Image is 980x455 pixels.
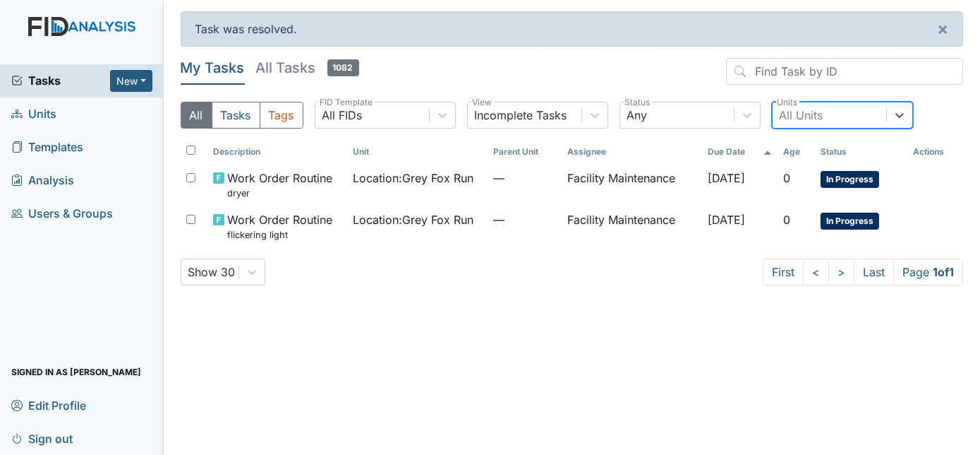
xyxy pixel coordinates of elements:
[488,140,562,164] th: Toggle SortBy
[181,11,964,47] div: Task was resolved.
[933,265,954,279] strong: 1 of 1
[347,140,487,164] th: Toggle SortBy
[854,259,894,285] a: Last
[627,107,648,124] div: Any
[227,228,332,242] small: flickering light
[11,361,141,383] span: Signed in as [PERSON_NAME]
[778,140,815,164] th: Toggle SortBy
[803,259,829,285] a: <
[562,164,701,206] td: Facility Maintenance
[256,58,359,78] h5: All Tasks
[212,102,260,129] button: Tasks
[562,140,701,164] th: Assignee
[11,394,86,416] span: Edit Profile
[708,213,745,227] span: [DATE]
[475,107,567,124] div: Incomplete Tasks
[493,211,557,228] span: —
[937,18,948,39] span: ×
[763,259,804,285] a: First
[11,170,74,191] span: Analysis
[181,102,212,129] button: All
[783,171,790,185] span: 0
[562,206,701,247] td: Facility Maintenance
[828,259,854,285] a: >
[110,70,152,92] button: New
[227,187,332,200] small: dryer
[353,170,473,187] span: Location : Grey Fox Run
[181,102,303,129] div: Type filter
[702,140,778,164] th: Toggle SortBy
[821,213,879,230] span: In Progress
[11,72,110,89] a: Tasks
[783,213,790,227] span: 0
[11,103,56,125] span: Units
[815,140,907,164] th: Toggle SortBy
[260,102,303,129] button: Tags
[780,107,823,124] div: All Units
[227,170,332,200] span: Work Order Routine dryer
[186,146,195,155] input: Toggle All Rows Selected
[763,259,963,285] nav: task-pagination
[327,59,359,76] span: 1082
[11,136,83,158] span: Templates
[708,171,745,185] span: [DATE]
[821,171,879,188] span: In Progress
[11,427,73,449] span: Sign out
[207,140,347,164] th: Toggle SortBy
[353,211,473,228] span: Location : Grey Fox Run
[923,12,962,46] button: ×
[227,211,332,242] span: Work Order Routine flickering light
[726,58,963,85] input: Find Task by ID
[322,107,363,124] div: All FIDs
[893,259,963,285] span: Page
[493,170,557,187] span: —
[11,203,113,225] span: Users & Groups
[907,140,963,164] th: Actions
[181,58,245,78] h5: My Tasks
[188,264,236,280] div: Show 30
